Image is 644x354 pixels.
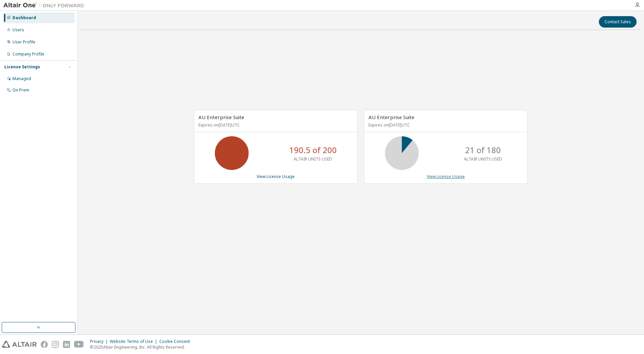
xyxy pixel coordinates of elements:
div: License Settings [4,64,40,70]
div: Company Profile [12,51,44,57]
div: Dashboard [12,15,36,21]
div: Users [12,27,24,33]
p: ALTAIR UNITS USED [464,156,502,162]
p: Expires on [DATE] UTC [198,122,351,128]
span: AU Enterprise Suite [198,114,244,120]
span: AU Enterprise Suite [368,114,414,120]
div: Cookie Consent [159,339,194,344]
img: instagram.svg [52,341,59,348]
p: 190.5 of 200 [289,144,337,156]
a: View License Usage [257,174,295,179]
p: © 2025 Altair Engineering, Inc. All Rights Reserved. [90,344,194,350]
p: ALTAIR UNITS USED [294,156,332,162]
img: youtube.svg [74,341,84,348]
img: altair_logo.svg [2,341,37,348]
button: Contact Sales [599,16,637,28]
div: On Prem [12,87,29,93]
div: Website Terms of Use [110,339,159,344]
img: linkedin.svg [63,341,70,348]
img: Altair One [3,2,88,9]
p: 21 of 180 [465,144,501,156]
p: Expires on [DATE] UTC [368,122,521,128]
img: facebook.svg [41,341,48,348]
div: Privacy [90,339,110,344]
a: View License Usage [427,174,465,179]
div: User Profile [12,39,35,45]
div: Managed [12,76,31,81]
